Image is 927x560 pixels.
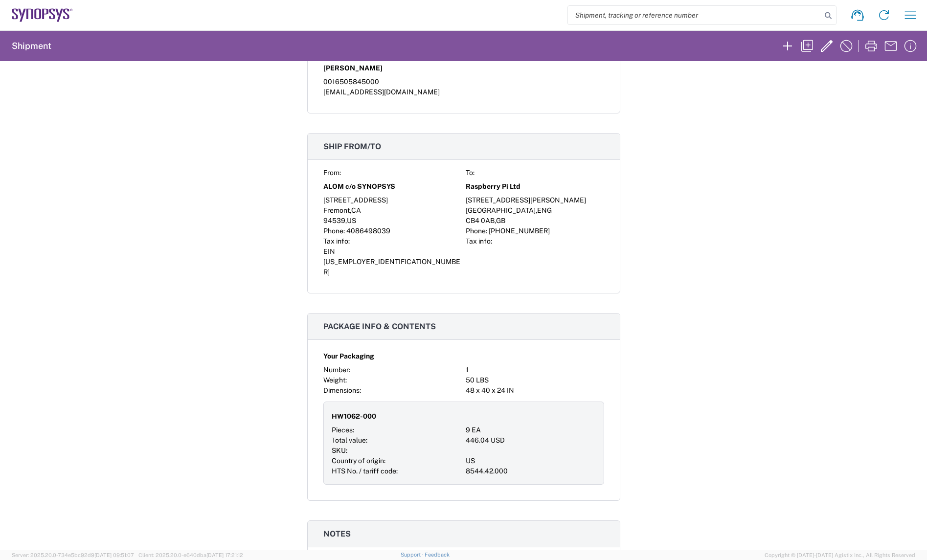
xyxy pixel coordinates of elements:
div: 446.04 USD [466,435,596,446]
span: , [350,206,351,214]
span: CB4 0AB [466,217,495,224]
span: Country of origin: [332,457,385,465]
span: Dimensions: [323,386,361,394]
span: Tax info: [323,237,350,245]
span: ENG [537,206,552,214]
span: To: [466,169,475,177]
span: HTS No. / tariff code: [332,467,398,475]
span: Pieces: [332,426,354,434]
span: From: [323,169,341,177]
span: [PERSON_NAME] [323,63,383,73]
div: 50 LBS [466,375,604,385]
span: 94539 [323,217,345,224]
div: US [466,456,596,466]
span: [GEOGRAPHIC_DATA] [466,206,536,214]
span: , [345,217,347,224]
span: Your Packaging [323,351,374,361]
div: 8544.42.000 [466,466,596,476]
span: ALOM c/o SYNOPSYS [323,181,395,192]
span: SKU: [332,447,347,454]
span: HW1062-000 [332,411,376,422]
h2: Shipment [12,40,51,52]
div: [STREET_ADDRESS][PERSON_NAME] [466,195,604,205]
span: Raspberry Pi Ltd [466,181,520,192]
span: EIN [323,247,335,255]
div: [STREET_ADDRESS] [323,195,462,205]
span: Ship from/to [323,142,381,151]
div: 48 x 40 x 24 IN [466,385,604,396]
span: [DATE] 17:21:12 [206,552,243,558]
span: Client: 2025.20.0-e640dba [138,552,243,558]
span: Phone: [323,227,345,235]
span: Phone: [466,227,487,235]
span: Copyright © [DATE]-[DATE] Agistix Inc., All Rights Reserved [765,551,915,560]
span: Server: 2025.20.0-734e5bc92d9 [12,552,134,558]
div: [EMAIL_ADDRESS][DOMAIN_NAME] [323,87,604,97]
span: 4086498039 [346,227,390,235]
span: [DATE] 09:51:07 [94,552,134,558]
span: Tax info: [466,237,492,245]
span: Weight: [323,376,347,384]
span: GB [496,217,505,224]
span: Fremont [323,206,350,214]
span: Number: [323,366,350,374]
span: , [536,206,537,214]
a: Feedback [425,552,450,558]
input: Shipment, tracking or reference number [568,6,821,24]
span: Notes [323,529,351,538]
span: US [347,217,356,224]
a: Support [401,552,425,558]
span: CA [351,206,361,214]
div: 1 [466,365,604,375]
span: , [495,217,496,224]
div: 0016505845000 [323,77,604,87]
span: [PHONE_NUMBER] [489,227,550,235]
span: [US_EMPLOYER_IDENTIFICATION_NUMBER] [323,258,460,276]
span: Package info & contents [323,322,436,331]
div: 9 EA [466,425,596,435]
span: Total value: [332,436,367,444]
